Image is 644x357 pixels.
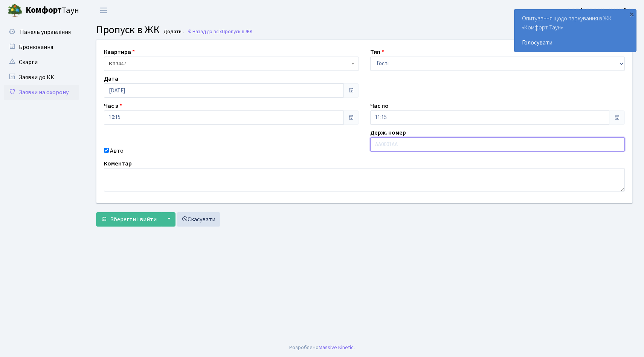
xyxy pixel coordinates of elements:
[370,101,389,110] label: Час по
[177,212,220,227] a: Скасувати
[522,38,629,47] a: Голосувати
[370,47,384,57] label: Тип
[370,137,625,152] input: AA0001AA
[4,55,79,70] a: Скарги
[566,6,635,15] a: ФОП [PERSON_NAME]. Н.
[319,343,354,351] a: Massive Kinetic
[4,40,79,55] a: Бронювання
[289,343,355,352] div: Розроблено .
[104,101,122,110] label: Час з
[96,212,162,227] button: Зберегти і вийти
[94,4,113,17] button: Переключити навігацію
[162,29,184,35] small: Додати .
[20,28,71,36] span: Панель управління
[104,74,118,83] label: Дата
[4,85,79,100] a: Заявки на охорону
[566,6,635,15] b: ФОП [PERSON_NAME]. Н.
[104,57,359,71] span: <b>КТ7</b>&nbsp;&nbsp;&nbsp;447
[104,47,135,57] label: Квартира
[4,70,79,85] a: Заявки до КК
[110,215,157,224] span: Зберегти і вийти
[96,22,160,37] span: Пропуск в ЖК
[8,3,23,18] img: logo.png
[4,25,79,40] a: Панель управління
[370,128,406,137] label: Держ. номер
[26,4,79,17] span: Таун
[110,146,124,155] label: Авто
[187,28,253,35] a: Назад до всіхПропуск в ЖК
[109,60,118,67] b: КТ7
[104,159,132,168] label: Коментар
[109,60,349,67] span: <b>КТ7</b>&nbsp;&nbsp;&nbsp;447
[628,10,635,18] div: ×
[26,4,62,16] b: Комфорт
[222,28,253,35] span: Пропуск в ЖК
[514,9,636,52] div: Опитування щодо паркування в ЖК «Комфорт Таун»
